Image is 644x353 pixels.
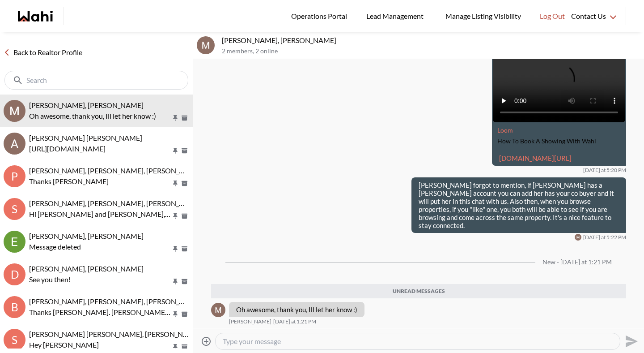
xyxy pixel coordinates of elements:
[583,234,626,241] time: 2025-09-19T21:22:50.204Z
[180,114,189,122] button: Archive
[18,11,53,22] a: Wahi homepage
[29,297,261,306] span: [PERSON_NAME], [PERSON_NAME], [PERSON_NAME], [PERSON_NAME]
[4,263,25,285] div: D
[211,303,225,317] img: M
[171,245,179,253] button: Pin
[29,111,171,121] p: Oh awesome, thank you, Ill let her know :)
[29,232,144,240] span: [PERSON_NAME], [PERSON_NAME]
[419,181,619,229] p: [PERSON_NAME] forgot to mention, if [PERSON_NAME] has a [PERSON_NAME] account you can add her has...
[171,343,179,351] button: Pin
[540,10,565,22] span: Log Out
[497,126,513,134] a: Attachment
[443,10,524,22] span: Manage Listing Visibility
[223,337,613,346] textarea: Type your message
[4,198,25,220] div: S
[180,180,189,187] button: Archive
[180,212,189,220] button: Archive
[4,100,25,122] div: Michael Jezioranski, Michelle
[497,138,621,145] div: How To Book A Showing With Wahi
[366,10,427,22] span: Lead Management
[26,76,168,85] input: Search
[273,318,316,325] time: 2025-09-20T17:21:36.542Z
[29,133,142,142] span: [PERSON_NAME] [PERSON_NAME]
[29,274,171,285] p: See you then!
[180,310,189,318] button: Archive
[180,147,189,155] button: Archive
[171,147,179,155] button: Pin
[291,10,350,22] span: Operations Portal
[4,296,25,318] div: B
[499,154,572,162] a: [DOMAIN_NAME][URL]
[29,330,201,338] span: [PERSON_NAME] [PERSON_NAME], [PERSON_NAME]
[180,278,189,285] button: Archive
[29,209,171,220] p: Hi [PERSON_NAME] and [PERSON_NAME], we hope you enjoyed your showings! Did the properties meet yo...
[29,340,171,350] p: Hey [PERSON_NAME]
[4,329,25,351] div: S
[29,199,202,207] span: [PERSON_NAME], [PERSON_NAME], [PERSON_NAME]
[180,343,189,351] button: Archive
[4,231,25,253] img: E
[171,114,179,122] button: Pin
[29,166,202,175] span: [PERSON_NAME], [PERSON_NAME], [PERSON_NAME]
[29,241,189,252] div: Message deleted
[222,47,640,55] p: 2 members , 2 online
[4,165,25,187] div: P
[197,36,215,54] div: Michael Jezioranski, Michelle
[222,36,640,45] p: [PERSON_NAME], [PERSON_NAME]
[211,284,626,298] div: Unread messages
[29,176,171,187] p: Thanks [PERSON_NAME]
[171,180,179,187] button: Pin
[29,307,171,318] p: Thanks [PERSON_NAME]. [PERSON_NAME], we are looking forward to seeing you after our return to [GE...
[575,234,581,241] div: Michael Jezioranski
[583,167,626,174] time: 2025-09-19T21:20:09.376Z
[236,306,357,314] p: Oh awesome, thank you, Ill let her know :)
[29,143,171,154] p: [URL][DOMAIN_NAME]
[211,303,225,317] div: Michael Jezioranski
[575,234,581,241] img: M
[180,245,189,253] button: Archive
[171,278,179,285] button: Pin
[542,258,612,266] div: New - [DATE] at 1:21 PM
[29,101,144,109] span: [PERSON_NAME], [PERSON_NAME]
[197,36,215,54] img: M
[229,318,271,325] span: [PERSON_NAME]
[171,310,179,318] button: Pin
[4,231,25,253] div: Erik Odegaard, Michelle
[29,264,144,273] span: [PERSON_NAME], [PERSON_NAME]
[4,133,25,155] img: A
[4,133,25,155] div: Asad Abaid, Michelle
[620,331,640,351] button: Send
[171,212,179,220] button: Pin
[4,100,25,122] img: M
